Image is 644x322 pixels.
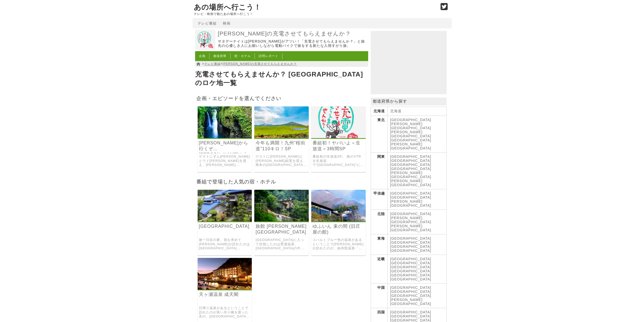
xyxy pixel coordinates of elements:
[313,155,364,167] a: 番組初の生放送SP。 旅のVTRを生放送で”[GEOGRAPHIC_DATA]”にお邪魔して一緒に見ます。 VTRでは、ゲストに[PERSON_NAME]と[PERSON_NAME]を迎えて、[...
[441,6,448,10] a: Twitter (@go_thesights)
[223,62,297,66] a: [PERSON_NAME]の充電させてもらえませんか？
[390,269,431,273] a: [GEOGRAPHIC_DATA]
[390,290,431,294] a: [GEOGRAPHIC_DATA]
[390,265,431,269] a: [GEOGRAPHIC_DATA]
[371,107,387,116] th: 北海道
[371,31,447,94] iframe: Advertisement
[311,218,366,222] a: ゆふいん 束の間 (旧庄屋の館)
[390,277,431,281] a: [GEOGRAPHIC_DATA]
[256,223,307,235] a: 旅館 [PERSON_NAME][GEOGRAPHIC_DATA]
[390,142,431,150] a: [PERSON_NAME][GEOGRAPHIC_DATA]
[311,135,366,139] a: 出川哲朗の充電させてもらえませんか？ ワォ！”生放送”で一緒に充電みてねSPだッ！温泉天国”日田街道”をパワスポ宇戸の庄から131㌔！ですが…初の生放送に哲朗もドキドキでヤバいよ²SP
[390,195,431,199] a: [GEOGRAPHIC_DATA]
[213,54,226,58] a: 都道府県
[390,130,431,138] a: [PERSON_NAME][GEOGRAPHIC_DATA]
[204,62,221,66] a: テレビ番組
[313,238,364,251] a: コバルトブルー色の温泉があるということで[PERSON_NAME]が訪れたのが、由布院温泉「庄屋の館」でした。 (現在は「ゆふいん 束の間」と名称が変わっています) 庄屋の館は、良質な源泉かけ流...
[390,212,431,216] a: [GEOGRAPHIC_DATA]
[199,238,251,251] a: 旅一日目の夜、宿を求めて[PERSON_NAME]が訪れたのは[GEOGRAPHIC_DATA][PERSON_NAME][GEOGRAPHIC_DATA]にある「[GEOGRAPHIC_DAT...
[195,177,368,186] h2: 番組で登場した人気の宿・ホテル
[390,191,431,195] a: [GEOGRAPHIC_DATA]
[311,106,366,138] img: 出川哲朗の充電させてもらえませんか？ ワォ！”生放送”で一緒に充電みてねSPだッ！温泉天国”日田街道”をパワスポ宇戸の庄から131㌔！ですが…初の生放送に哲朗もドキドキでヤバいよ²SP
[198,286,252,290] a: 天ヶ瀬温泉 成天閣
[259,54,278,58] a: 訪問レポート
[390,294,431,298] a: [GEOGRAPHIC_DATA]
[390,183,431,187] a: [GEOGRAPHIC_DATA]
[390,273,431,277] a: [GEOGRAPHIC_DATA]
[390,249,431,253] a: [GEOGRAPHIC_DATA]
[195,69,368,89] h1: 充電させてもらえませんか？ [GEOGRAPHIC_DATA]のロケ地一覧
[311,190,366,221] img: ゆふいん 束の間 (旧庄屋の館)
[199,155,251,167] a: ゲストにずん[PERSON_NAME]とウド[PERSON_NAME]を迎え、[PERSON_NAME][GEOGRAPHIC_DATA]の[PERSON_NAME][GEOGRAPHIC_DA...
[194,12,435,16] p: テレビ・映画で観たあの場所へ行こう！
[195,61,368,67] nav: > >
[256,238,307,251] a: [GEOGRAPHIC_DATA]に入って目指したのは壁湯温泉。 [GEOGRAPHIC_DATA]の中でも、洞窟の温泉があるということで訪れた温泉宿が「旅館 [PERSON_NAME][GEO...
[390,122,431,130] a: [PERSON_NAME][GEOGRAPHIC_DATA]
[390,155,431,159] a: [GEOGRAPHIC_DATA]
[198,258,252,290] img: 天ヶ瀬温泉 成天閣
[198,218,252,222] a: 紅葉館
[390,261,431,265] a: [GEOGRAPHIC_DATA]
[371,255,387,283] th: 近畿
[390,236,431,240] a: [GEOGRAPHIC_DATA]
[198,106,252,138] img: 出川哲朗の充電させてもらえませんか？ 絶景“高千穂峡”から行くぞ別府!!九州“温泉天国”いい湯だヨ170キロ！ずん飯尾さん登場でハァビバノンノンSP
[371,116,387,153] th: 東北
[195,46,215,51] a: 出川哲朗の充電させてもらえませんか？
[199,292,251,297] a: 天ヶ瀬温泉 成天閣
[223,21,231,25] a: 映画
[199,140,251,152] a: [PERSON_NAME]から行くぞ[PERSON_NAME]！九州温泉巡りの旅
[254,218,309,222] a: 旅館 福元屋
[390,199,431,207] a: [PERSON_NAME][GEOGRAPHIC_DATA]
[254,190,309,221] img: 旅館 福元屋
[198,190,252,221] img: 紅葉館
[390,179,423,183] a: [PERSON_NAME]
[390,167,431,171] a: [GEOGRAPHIC_DATA]
[199,54,205,58] a: 企画
[390,224,431,232] a: [PERSON_NAME][GEOGRAPHIC_DATA]
[371,98,447,105] p: 都道府県から探す
[371,210,387,234] th: 北陸
[390,240,431,244] a: [GEOGRAPHIC_DATA]
[199,306,251,319] a: 日帰り温泉があるということで訪れたのが朱い吊り橋を渡った先の、[GEOGRAPHIC_DATA]の[PERSON_NAME][GEOGRAPHIC_DATA]にある「[GEOGRAPHIC_DA...
[390,314,431,318] a: [GEOGRAPHIC_DATA]
[313,140,364,152] a: 番組初！ヤバいよ＜生放送＞3時間SP
[390,163,431,167] a: [GEOGRAPHIC_DATA]
[371,234,387,255] th: 東海
[371,189,387,210] th: 甲信越
[234,54,251,58] a: 宿・ホテル
[198,21,217,25] a: テレビ番組
[390,257,431,261] a: [GEOGRAPHIC_DATA]
[390,171,431,179] a: [PERSON_NAME][GEOGRAPHIC_DATA]
[256,155,307,167] a: ゲストに[PERSON_NAME]と[PERSON_NAME]結実を迎え、熊本の[GEOGRAPHIC_DATA]から大分の桜[PERSON_NAME]を目指した旅。
[371,153,387,189] th: 関東
[390,298,431,306] a: [PERSON_NAME][GEOGRAPHIC_DATA]
[199,223,251,229] a: [GEOGRAPHIC_DATA]
[195,30,215,50] img: 出川哲朗の充電させてもらえませんか？
[254,135,309,139] a: 出川哲朗の充電させてもらえませんか？ 今年も桜が満開だ！行くぞ絶景の九州”さくら街道”110キロ！DJKOOがパワスポ・絶品グルメにYEAH！岡田結実は大雨にワォ！名物秘湯にヤバいよヤバいよSP
[198,135,252,139] a: 出川哲朗の充電させてもらえませんか？ 絶景“高千穂峡”から行くぞ別府!!九州“温泉天国”いい湯だヨ170キロ！ずん飯尾さん登場でハァビバノンノンSP
[195,94,368,103] h2: 企画・エピソードを選んでください
[390,310,431,314] a: [GEOGRAPHIC_DATA]
[218,39,367,48] p: サタデーナイトは[PERSON_NAME]がアツい！「充電させてもらえませんか？」と旅先の心優しき人にお願いしながら電動バイクで旅をする新たな人情すがり旅。
[390,216,431,224] a: [PERSON_NAME][GEOGRAPHIC_DATA]
[194,3,261,11] a: あの場所へ行こう！
[254,106,309,138] img: 出川哲朗の充電させてもらえませんか？ 今年も桜が満開だ！行くぞ絶景の九州”さくら街道”110キロ！DJKOOがパワスポ・絶品グルメにYEAH！岡田結実は大雨にワォ！名物秘湯にヤバいよヤバいよSP
[218,30,367,37] a: [PERSON_NAME]の充電させてもらえませんか？
[390,109,402,113] a: 北海道
[390,286,431,290] a: [GEOGRAPHIC_DATA]
[371,283,387,308] th: 中国
[390,244,431,249] a: [GEOGRAPHIC_DATA]
[256,140,307,152] a: 今年も満開！九州”桜街道”110キロ！SP
[390,159,431,163] a: [GEOGRAPHIC_DATA]
[313,223,364,235] a: ゆふいん 束の間 (旧庄屋の館)
[390,138,431,142] a: [GEOGRAPHIC_DATA]
[390,118,431,122] a: [GEOGRAPHIC_DATA]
